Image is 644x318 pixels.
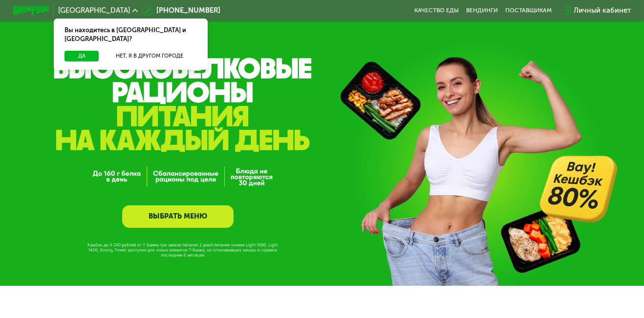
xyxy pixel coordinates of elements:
[142,5,220,16] a: [PHONE_NUMBER]
[414,7,459,14] a: Качество еды
[574,5,631,16] div: Личный кабинет
[58,7,130,14] span: [GEOGRAPHIC_DATA]
[122,205,234,228] a: ВЫБРАТЬ МЕНЮ
[466,7,498,14] a: Вендинги
[505,7,552,14] div: поставщикам
[64,51,99,61] button: Да
[54,19,208,51] div: Вы находитесь в [GEOGRAPHIC_DATA] и [GEOGRAPHIC_DATA]?
[103,51,197,61] button: Нет, я в другом городе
